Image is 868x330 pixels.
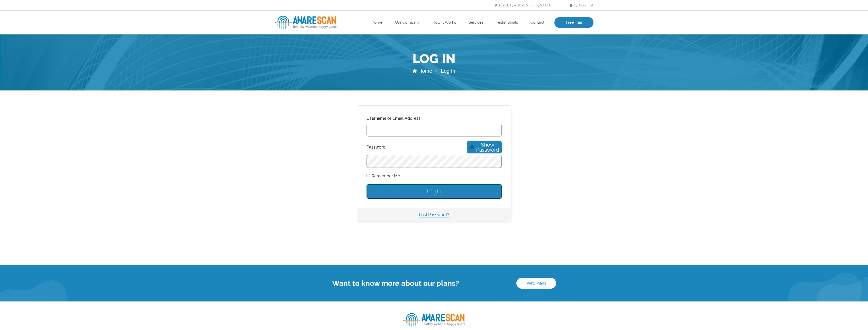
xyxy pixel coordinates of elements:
span: Log In [441,68,455,74]
label: Remember Me [367,172,400,180]
img: AwareScan [403,313,465,327]
label: Password [367,144,465,151]
h4: Want to know more about our plans? [275,279,516,288]
span: Show Password [476,142,499,152]
a: Home [412,68,432,74]
input: Remember Me [367,174,370,177]
span: / [436,69,437,74]
input: Log In [367,184,502,199]
button: Show Password [467,141,501,153]
label: Username or Email Address [367,115,502,122]
a: Lost Password? [419,212,449,217]
a: View Plans [516,278,556,289]
h1: Log In [275,50,593,68]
